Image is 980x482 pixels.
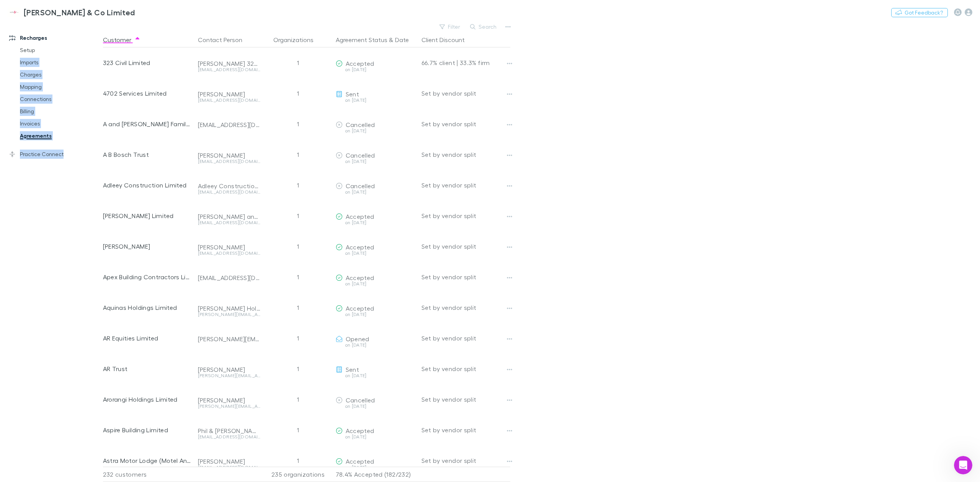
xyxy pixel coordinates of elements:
[264,47,333,78] div: 1
[6,160,126,192] div: Hi [PERSON_NAME], all the outstanding invoices have been charged. Apologies for the delay
[336,373,415,378] div: on [DATE]
[421,292,510,323] div: Set by vendor split
[198,243,261,251] div: [PERSON_NAME]
[336,251,415,256] div: on [DATE]
[436,22,465,31] button: Filter
[466,22,501,31] button: Search
[336,312,415,317] div: on [DATE]
[336,159,415,164] div: on [DATE]
[346,60,374,67] span: Accepted
[37,4,87,10] h1: [PERSON_NAME]
[198,182,261,190] div: Adleey Construction Limited
[346,90,359,98] span: Sent
[131,241,144,254] button: Send a message…
[421,353,510,384] div: Set by vendor split
[346,427,374,434] span: Accepted
[12,81,109,93] a: Mapping
[346,366,359,373] span: Sent
[12,209,119,261] div: Our team has fixed the issue with invoices not pushing through when using the option. We’ve alrea...
[28,53,147,85] div: Any update [DATE] team? Are you able to manually direct debit these through stripe?
[891,8,948,17] button: Got Feedback?
[37,224,73,230] b: Charge Now
[103,353,192,384] div: AR Trust
[346,274,374,281] span: Accepted
[103,170,192,200] div: Adleey Construction Limited
[264,200,333,231] div: 1
[421,231,510,262] div: Set by vendor split
[198,435,261,439] div: [EMAIL_ADDRESS][DOMAIN_NAME]
[346,396,375,404] span: Cancelled
[346,121,375,128] span: Cancelled
[264,467,333,482] div: 235 organizations
[264,384,333,415] div: 1
[336,129,415,133] div: on [DATE]
[6,53,147,91] div: Kate says…
[198,67,261,72] div: [EMAIL_ADDRESS][DOMAIN_NAME]
[6,193,147,372] div: Alex says…
[198,98,261,103] div: [EMAIL_ADDRESS][DOMAIN_NAME]
[198,312,261,317] div: [PERSON_NAME][EMAIL_ADDRESS][PERSON_NAME][DOMAIN_NAME]
[198,151,261,159] div: [PERSON_NAME]
[12,93,109,105] a: Connections
[134,3,148,17] div: Close
[264,353,333,384] div: 1
[336,435,415,439] div: on [DATE]
[36,244,42,251] button: Upload attachment
[22,4,34,16] div: Profile image for Alex
[103,467,195,482] div: 232 customers
[346,458,374,465] span: Accepted
[198,396,261,404] div: [PERSON_NAME]
[12,165,119,187] div: Hi [PERSON_NAME], all the outstanding invoices have been charged. Apologies for the delay
[336,343,415,347] div: on [DATE]
[12,130,109,142] a: Agreements
[5,3,20,18] button: go back
[421,445,510,476] div: Set by vendor split
[346,305,374,312] span: Accepted
[12,44,109,56] a: Setup
[336,467,415,482] p: 78.4% Accepted (182/232)
[336,282,415,286] div: on [DATE]
[198,373,261,378] div: [PERSON_NAME][EMAIL_ADDRESS][DOMAIN_NAME]
[264,139,333,170] div: 1
[264,170,333,200] div: 1
[198,121,261,129] div: [EMAIL_ADDRESS][DOMAIN_NAME]
[273,32,323,47] button: Organizations
[264,445,333,476] div: 1
[264,262,333,292] div: 1
[103,231,192,262] div: [PERSON_NAME]
[6,160,147,193] div: Alex says…
[198,251,261,256] div: [EMAIL_ADDRESS][DOMAIN_NAME]
[6,91,147,161] div: Alex says…
[421,415,510,445] div: Set by vendor split
[198,90,261,98] div: [PERSON_NAME]
[198,458,261,465] div: [PERSON_NAME]
[336,190,415,194] div: on [DATE]
[12,244,18,251] button: Emoji picker
[421,78,510,109] div: Set by vendor split
[336,32,415,47] div: &
[34,57,141,80] div: Any update [DATE] team? Are you able to manually direct debit these through stripe?
[264,109,333,139] div: 1
[346,243,374,251] span: Accepted
[346,213,374,220] span: Accepted
[103,292,192,323] div: Aquinas Holdings Limited
[264,415,333,445] div: 1
[421,109,510,139] div: Set by vendor split
[198,366,261,373] div: [PERSON_NAME]
[6,42,147,53] div: [DATE]
[336,465,415,470] div: on [DATE]
[198,60,261,67] div: [PERSON_NAME] 323 Civil Limited
[12,56,109,68] a: Imports
[336,98,415,103] div: on [DATE]
[12,117,109,130] a: Invoices
[336,220,415,225] div: on [DATE]
[24,244,30,251] button: Gif picker
[264,292,333,323] div: 1
[103,78,192,109] div: 4702 Services Limited
[421,200,510,231] div: Set by vendor split
[2,148,109,160] a: Practice Connect
[346,151,375,159] span: Cancelled
[12,95,119,155] div: Hi [PERSON_NAME], our team has been travelling back from an event. One of the engineers is lookin...
[198,274,261,282] div: [EMAIL_ADDRESS][DOMAIN_NAME]
[954,456,972,474] iframe: Intercom live chat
